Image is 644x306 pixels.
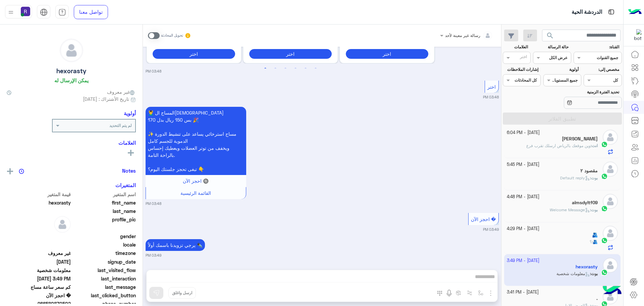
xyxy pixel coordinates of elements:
small: 03:49 PM [146,253,161,258]
img: userImage [21,7,30,16]
span: 2025-10-03T12:49:07.416Z [7,275,71,282]
span: غير معروف [107,88,136,95]
label: القناة: [575,44,620,50]
img: WhatsApp [601,205,608,212]
span: hexorasty [7,199,71,206]
img: add [7,168,13,174]
img: tab [40,8,48,16]
span: 🔘 احجز الآن [183,178,209,184]
small: تحويل المحادثة [161,33,183,38]
b: : [590,175,598,180]
img: notes [19,169,24,174]
b: لم يتم التحديد [109,123,132,128]
small: 03:48 PM [146,201,161,206]
h5: 🫂 [592,232,598,238]
h5: Salman Aljabri [562,136,598,142]
span: معلومات شخصية [7,267,71,274]
span: locale [72,241,136,248]
label: تحديد الفترة الزمنية [544,89,619,95]
span: وين موقعك بالرياض ارسلك تقرب فرع [526,143,591,148]
h5: hexorasty [56,67,86,75]
small: 03:48 PM [146,69,161,74]
b: : [590,207,598,212]
span: search [546,32,554,40]
img: profile [7,8,15,16]
img: defaultAdmin.png [603,226,618,241]
label: حالة الرسالة [534,44,569,50]
small: 03:49 PM [483,227,499,232]
label: مخصص إلى: [585,67,619,73]
a: tab [55,5,69,19]
button: تطبيق الفلاتر [503,113,622,125]
img: defaultAdmin.png [60,39,83,62]
span: last_visited_flow [72,267,136,274]
span: null [7,241,71,248]
img: defaultAdmin.png [603,194,618,209]
h6: العلامات [7,140,136,146]
p: الدردشة الحية [572,8,602,17]
b: : [591,143,598,148]
button: 1 of 3 [262,65,269,72]
img: Logo [628,5,642,19]
h6: يمكن الإرسال له [54,77,89,83]
img: tab [58,8,66,16]
button: 3 of 3 [282,65,289,72]
span: القائمة الرئيسية [180,190,211,196]
span: last_name [72,208,136,215]
h6: المتغيرات [115,182,136,188]
span: قيمة المتغير [7,191,71,198]
span: انت [592,143,598,148]
p: 3/10/2025, 3:49 PM [146,239,205,251]
button: 6 of 3 [312,65,319,72]
label: العلامات [503,44,528,50]
span: بوت [591,207,598,212]
span: gender [72,233,136,240]
img: hulul-logo.png [600,279,624,303]
small: [DATE] - 4:48 PM [507,194,539,200]
span: 2025-10-03T12:47:09.27Z [7,258,71,265]
a: تواصل معنا [74,5,108,19]
button: اختر [346,49,428,59]
img: WhatsApp [601,237,608,244]
h5: almsdyltf09 [572,200,598,206]
small: [DATE] - 6:04 PM [507,130,540,136]
div: اختر [520,54,528,61]
button: اختر [249,49,332,59]
span: غير معروف [7,250,71,257]
h6: أولوية [124,110,136,116]
h5: مقصود ٢ [580,168,598,174]
span: � احجز الآن [471,216,496,222]
button: 4 of 3 [292,65,299,72]
span: last_message [72,283,136,291]
label: أولوية [544,67,579,73]
span: Default reply [560,175,590,180]
img: defaultAdmin.png [603,162,618,177]
img: tab [607,8,615,16]
button: اختر [153,49,235,59]
span: first_name [72,199,136,206]
img: WhatsApp [601,141,608,148]
span: Welcome Message [550,207,590,212]
label: إشارات الملاحظات [503,67,538,73]
img: WhatsApp [601,173,608,180]
h6: Notes [122,168,136,174]
h5: . [596,296,598,301]
small: [DATE] - 4:29 PM [507,226,539,232]
span: رسالة غير معينة لأحد [445,33,480,38]
span: � احجز الآن [7,292,71,299]
img: 322853014244696 [630,29,642,41]
span: ؟ [590,239,592,244]
p: 3/10/2025, 3:48 PM [146,107,246,175]
span: last_clicked_button [72,292,136,299]
span: 🫂 [593,239,598,244]
span: null [7,233,71,240]
b: : [592,239,598,244]
button: ارسل واغلق [168,287,196,299]
span: كم سعر ساعة مساج [7,283,71,291]
button: 5 of 3 [302,65,309,72]
small: [DATE] - 5:45 PM [507,162,539,168]
img: defaultAdmin.png [54,216,71,233]
span: اختر [487,84,496,90]
span: اسم المتغير [72,191,136,198]
small: 03:48 PM [483,94,499,100]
